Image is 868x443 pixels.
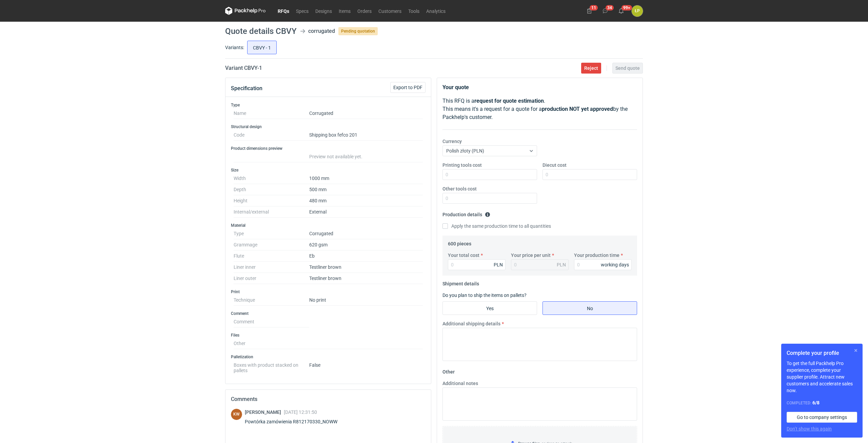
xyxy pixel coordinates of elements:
strong: Your quote [442,84,469,90]
h3: Product dimensions preview [231,146,426,151]
h3: Comment [231,311,426,316]
dt: Name [234,108,309,119]
dt: Width [234,173,309,184]
span: Preview not available yet. [309,154,362,159]
dt: Boxes with product stacked on pallets [234,360,309,373]
label: Currency [442,138,462,145]
a: RFQs [274,7,293,15]
p: To get the full Packhelp Pro experience, complete your supplier profile. Attract new customers an... [787,360,857,394]
label: CBVY - 1 [247,41,277,54]
legend: Production details [442,209,490,217]
a: Specs [293,7,312,15]
span: Send quote [615,66,640,71]
input: 0 [442,193,537,204]
h1: Quote details CBVY [225,27,297,35]
dt: Depth [234,184,309,195]
label: Your total cost [448,252,479,259]
legend: 600 pieces [448,238,471,246]
dd: 480 mm [309,195,423,206]
span: [PERSON_NAME] [245,409,284,415]
div: Completed: [787,399,857,406]
a: Tools [405,7,423,15]
dt: Technique [234,295,309,306]
dt: Internal/external [234,206,309,218]
strong: request for quote estimation [474,98,544,104]
h3: Type [231,102,426,108]
label: No [542,301,637,315]
button: Specification [231,80,262,97]
input: 0 [442,169,537,180]
dd: No print [309,295,423,306]
label: Yes [442,301,537,315]
label: Other tools cost [442,185,477,192]
button: Skip for now [852,346,860,355]
dt: Code [234,129,309,141]
span: Polish złoty (PLN) [446,148,484,154]
dt: Liner inner [234,262,309,273]
button: 34 [600,5,611,16]
p: This RFQ is a . This means it's a request for a quote for a by the Packhelp's customer. [442,97,637,121]
h3: Print [231,289,426,295]
input: 0 [542,169,637,180]
dd: 1000 mm [309,173,423,184]
h2: Comments [231,395,426,403]
legend: Other [442,366,455,375]
button: Don’t show this again [787,425,832,432]
dd: External [309,206,423,218]
dt: Height [234,195,309,206]
div: Łukasz Postawa [632,5,643,17]
dd: Testliner brown [309,262,423,273]
button: 99+ [616,5,627,16]
dd: Testliner brown [309,273,423,284]
h3: Material [231,223,426,228]
a: Designs [312,7,335,15]
label: Additional shipping details [442,320,500,327]
label: Do you plan to ship the items on pallets? [442,293,527,298]
div: Powtórka zamówienia R812170330_NOWW [245,418,346,425]
a: Analytics [423,7,449,15]
dd: Shipping box fefco 201 [309,129,423,141]
div: working days [601,261,629,268]
dt: Type [234,228,309,239]
dt: Grammage [234,239,309,250]
button: ŁP [632,5,643,17]
dd: Eb [309,250,423,262]
h1: Complete your profile [787,349,857,357]
span: Pending quotation [338,27,378,35]
dd: False [309,360,423,373]
a: Orders [354,7,375,15]
h3: Palletization [231,354,426,360]
div: Klaudia Wiśniewska [231,409,242,420]
button: Send quote [612,63,643,74]
button: 11 [584,5,595,16]
div: corrugated [308,27,335,35]
dt: Liner outer [234,273,309,284]
div: PLN [557,261,566,268]
dt: Other [234,338,309,349]
input: 0 [448,259,506,270]
dd: Corrugated [309,108,423,119]
h3: Size [231,167,426,173]
h3: Structural design [231,124,426,129]
a: Go to company settings [787,412,857,423]
dt: Flute [234,250,309,262]
legend: Shipment details [442,278,479,286]
dd: 500 mm [309,184,423,195]
a: Items [335,7,354,15]
label: Additional notes [442,380,478,387]
label: Printing tools cost [442,162,482,168]
input: 0 [574,259,632,270]
label: Variants: [225,44,244,51]
label: Your price per unit [511,252,551,259]
strong: 6 / 8 [812,400,820,405]
svg: Packhelp Pro [225,7,266,15]
span: Reject [584,66,598,71]
figcaption: KW [231,409,242,420]
h3: Files [231,333,426,338]
dt: Comment [234,316,309,327]
dd: 620 gsm [309,239,423,250]
button: Export to PDF [390,82,426,93]
span: Export to PDF [393,85,422,90]
a: Customers [375,7,405,15]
